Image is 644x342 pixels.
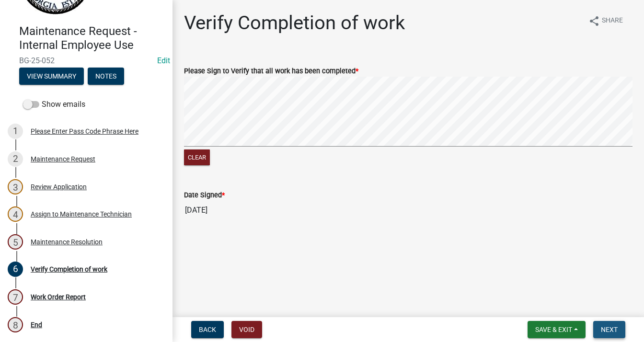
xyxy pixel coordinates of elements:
[88,68,124,85] button: Notes
[31,294,86,300] div: Work Order Report
[8,317,23,332] div: 8
[199,326,216,333] span: Back
[8,124,23,139] div: 1
[8,262,23,277] div: 6
[581,11,631,30] button: shareShare
[8,289,23,305] div: 7
[19,24,165,52] h4: Maintenance Request - Internal Employee Use
[31,321,42,328] div: End
[88,73,124,80] wm-modal-confirm: Notes
[8,234,23,250] div: 5
[31,183,87,190] div: Review Application
[184,149,210,165] button: Clear
[602,15,623,27] span: Share
[231,321,262,338] button: Void
[588,15,600,27] i: share
[19,56,153,65] span: BG-25-052
[8,206,23,222] div: 4
[157,56,170,65] a: Edit
[31,211,132,217] div: Assign to Maintenance Technician
[535,326,572,333] span: Save & Exit
[184,192,225,199] label: Date Signed
[8,179,23,194] div: 3
[31,239,103,245] div: Maintenance Resolution
[31,128,138,135] div: Please Enter Pass Code Phrase Here
[184,11,405,34] h1: Verify Completion of work
[19,73,84,80] wm-modal-confirm: Summary
[601,326,618,333] span: Next
[31,156,95,162] div: Maintenance Request
[31,266,107,273] div: Verify Completion of work
[593,321,625,338] button: Next
[19,68,84,85] button: View Summary
[8,151,23,167] div: 2
[23,99,85,110] label: Show emails
[184,68,358,75] label: Please Sign to Verify that all work has been completed
[157,56,170,65] wm-modal-confirm: Edit Application Number
[191,321,224,338] button: Back
[528,321,586,338] button: Save & Exit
